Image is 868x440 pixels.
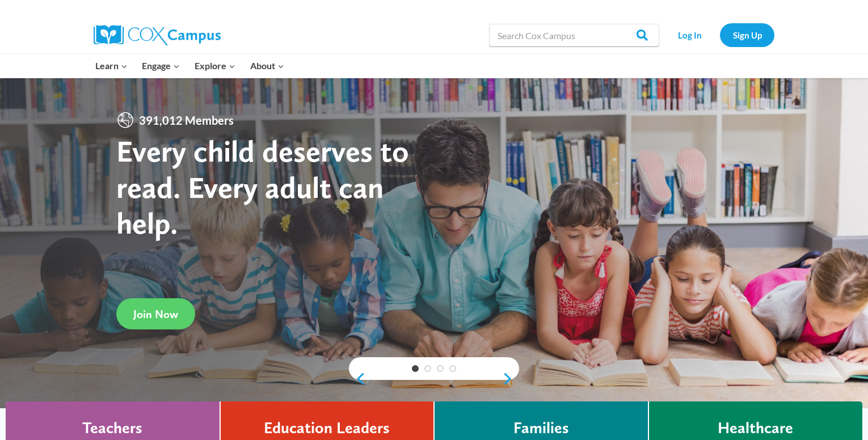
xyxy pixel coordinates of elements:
span: 391,012 Members [134,111,238,129]
span: About [250,58,284,73]
a: 1 [412,365,419,372]
a: Log In [665,23,714,46]
span: Join Now [133,307,178,321]
span: Engage [142,58,180,73]
img: Cox Campus [94,25,221,45]
h4: Families [513,418,569,438]
strong: Every child deserves to read. Every adult can help. [116,133,409,241]
span: Explore [195,58,235,73]
a: 4 [449,365,456,372]
h4: Healthcare [718,418,793,438]
div: content slider buttons [349,367,519,390]
nav: Secondary Navigation [665,23,774,46]
a: previous [349,372,366,386]
a: next [502,372,519,386]
a: 3 [437,365,444,372]
a: 2 [424,365,431,372]
input: Search Cox Campus [489,24,659,46]
h4: Education Leaders [264,418,390,438]
a: Join Now [116,298,195,329]
h4: Teachers [82,418,142,438]
span: Learn [95,58,128,73]
a: Sign Up [720,23,774,46]
nav: Primary Navigation [88,54,291,78]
